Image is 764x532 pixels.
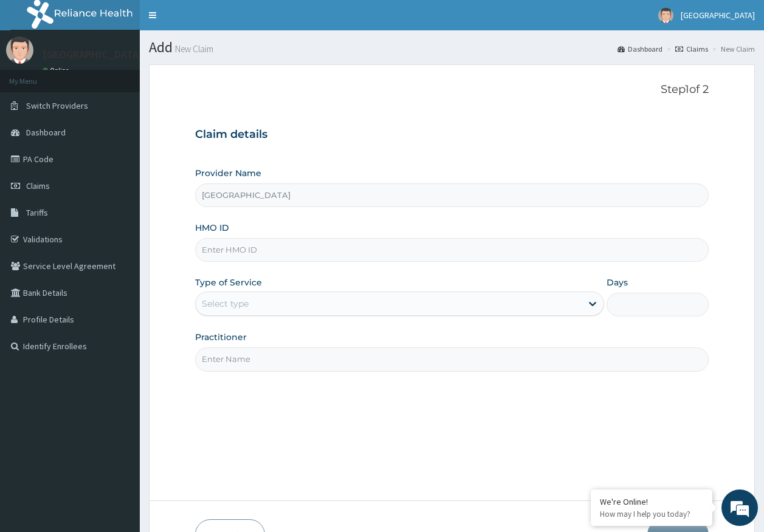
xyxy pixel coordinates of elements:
[195,222,229,234] label: HMO ID
[681,10,755,21] span: [GEOGRAPHIC_DATA]
[195,238,709,262] input: Enter HMO ID
[173,44,213,53] small: New Claim
[43,49,143,60] p: [GEOGRAPHIC_DATA]
[149,39,755,55] h1: Add
[675,44,708,54] a: Claims
[202,298,249,310] div: Select type
[195,276,262,288] label: Type of Service
[6,36,33,64] img: User Image
[43,66,72,75] a: Online
[607,276,628,288] label: Days
[600,496,703,507] div: We're Online!
[618,44,662,54] a: Dashboard
[26,100,88,111] span: Switch Providers
[600,509,703,519] p: How may I help you today?
[709,44,755,54] li: New Claim
[658,8,673,23] img: User Image
[195,167,261,179] label: Provider Name
[26,207,48,218] span: Tariffs
[26,127,66,138] span: Dashboard
[26,180,50,191] span: Claims
[195,331,247,343] label: Practitioner
[195,347,709,371] input: Enter Name
[195,128,709,142] h3: Claim details
[195,83,709,97] p: Step 1 of 2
